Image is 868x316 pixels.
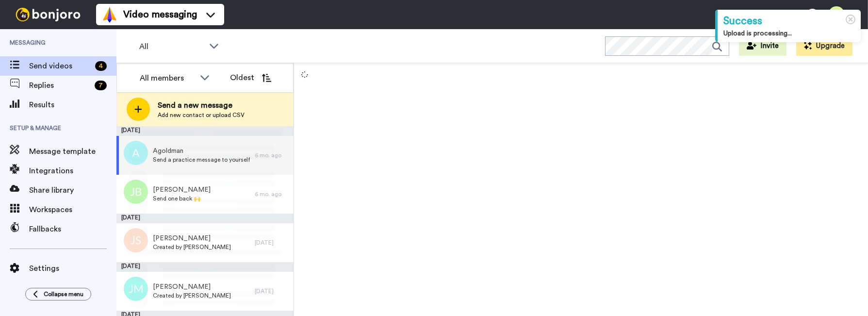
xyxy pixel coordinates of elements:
div: [DATE] [255,287,289,295]
span: Share library [29,184,116,196]
img: jm.png [124,277,148,301]
div: 6 mo. ago [255,151,289,159]
div: 6 mo. ago [255,190,289,198]
span: Send one back 🙌 [153,195,211,202]
span: All [139,41,204,52]
span: Send a practice message to yourself [153,156,250,164]
span: Agoldman [153,146,250,156]
span: Replies [29,80,91,91]
button: Oldest [223,68,278,87]
img: jb.png [124,180,148,204]
span: Send videos [29,60,91,72]
span: Video messaging [123,8,197,21]
span: Settings [29,263,116,274]
span: Collapse menu [44,290,83,298]
div: Success [723,14,855,29]
div: [DATE] [116,262,294,272]
div: [DATE] [255,239,289,247]
button: Collapse menu [25,288,91,300]
div: 4 [95,61,107,71]
span: Integrations [29,165,116,177]
span: [PERSON_NAME] [153,282,231,292]
div: 7 [95,81,107,90]
span: Fallbacks [29,223,116,235]
img: js.png [124,228,148,252]
img: bj-logo-header-white.svg [12,8,84,21]
button: Upgrade [796,36,852,56]
span: Message template [29,146,116,157]
span: Add new contact or upload CSV [158,111,245,119]
span: Results [29,99,116,111]
button: Invite [739,36,786,56]
img: vm-color.svg [102,7,117,22]
span: Workspaces [29,204,116,216]
img: a.png [124,141,148,165]
div: Upload is processing... [723,29,855,38]
div: All members [140,72,195,84]
span: Send a new message [158,100,245,111]
span: Created by [PERSON_NAME] [153,243,231,251]
span: Created by [PERSON_NAME] [153,292,231,299]
div: [DATE] [116,126,294,136]
span: [PERSON_NAME] [153,185,211,195]
span: [PERSON_NAME] [153,233,231,243]
div: [DATE] [116,214,294,223]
